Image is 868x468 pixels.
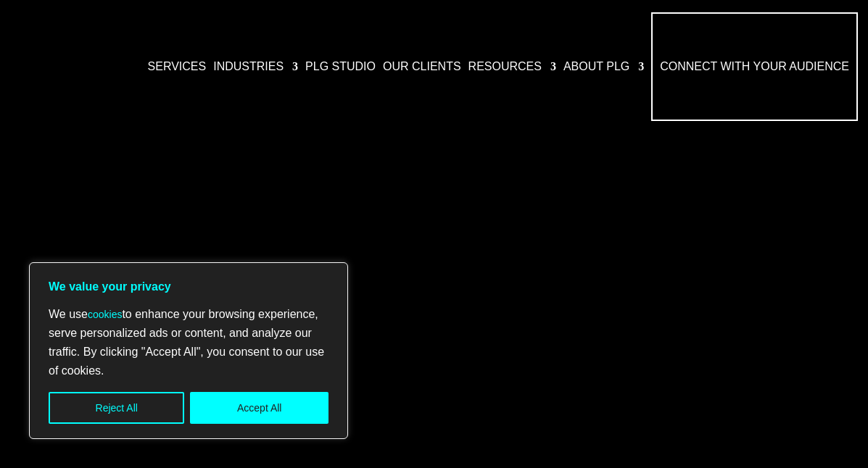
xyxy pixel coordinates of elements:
a: Resources [468,12,556,121]
a: Services [148,12,207,121]
button: Reject All [49,392,184,424]
a: cookies [88,309,122,320]
button: Accept All [190,392,328,424]
div: We value your privacy [29,262,348,439]
a: PLG Studio [305,12,376,121]
p: We use to enhance your browsing experience, serve personalized ads or content, and analyze our tr... [49,305,328,380]
p: We value your privacy [49,277,328,296]
a: About PLG [563,12,644,121]
a: Connect with Your Audience [651,12,858,121]
a: Industries [213,12,298,121]
a: Our Clients [383,12,461,121]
